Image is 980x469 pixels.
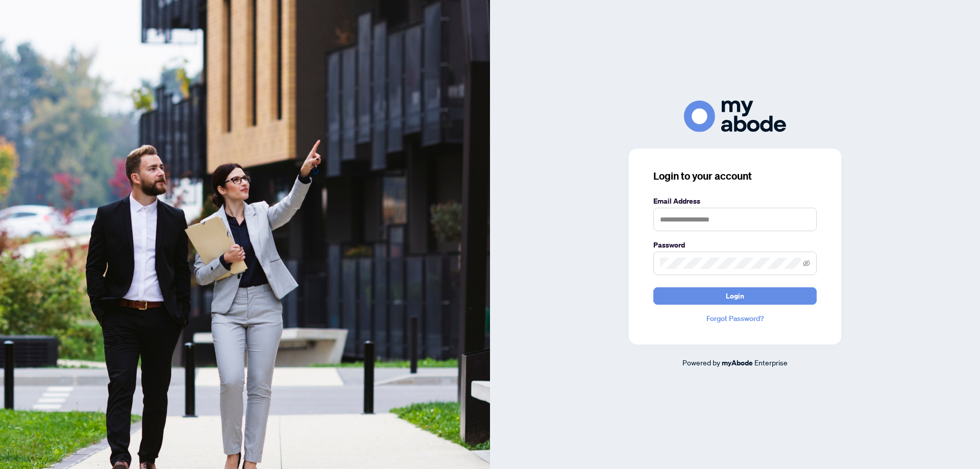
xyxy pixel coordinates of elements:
[803,260,810,267] span: eye-invisible
[682,358,720,367] span: Powered by
[754,358,788,367] span: Enterprise
[722,357,753,368] a: myAbode
[653,239,817,251] label: Password
[684,101,786,132] img: ma-logo
[653,169,817,183] h3: Login to your account
[653,195,817,207] label: Email Address
[726,288,744,304] span: Login
[653,313,817,324] a: Forgot Password?
[653,287,817,305] button: Login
